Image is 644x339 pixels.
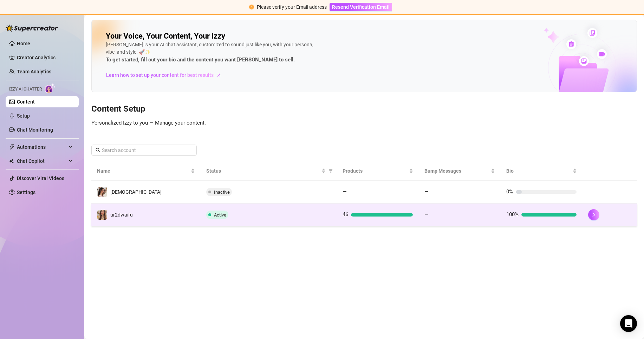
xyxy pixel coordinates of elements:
img: AI Chatter [45,83,56,93]
div: Open Intercom Messenger [620,315,637,332]
span: 100% [506,211,519,218]
span: 0% [506,188,513,195]
th: Products [337,161,419,181]
a: Home [17,41,30,46]
img: ur2dwaifu [97,210,107,220]
span: search [96,148,100,153]
span: Status [206,167,320,175]
img: logo-BBDzfeDw.svg [6,25,58,32]
span: Personalized Izzy to you — Manage your content. [91,120,206,126]
span: [DEMOGRAPHIC_DATA] [110,189,162,195]
th: Name [91,161,201,181]
span: — [424,211,429,218]
span: Bump Messages [424,167,489,175]
th: Bio [501,161,583,181]
span: Automations [17,141,67,153]
span: arrow-right [215,72,222,79]
a: Chat Monitoring [17,127,53,133]
span: ur2dwaifu [110,212,133,218]
a: Content [17,99,35,105]
button: Resend Verification Email [330,3,392,11]
span: right [591,212,596,217]
div: [PERSON_NAME] is your AI chat assistant, customized to sound just like you, with your persona, vi... [106,41,317,64]
span: Active [214,212,226,218]
a: Learn how to set up your content for best results [106,69,227,81]
span: Izzy AI Chatter [9,86,42,93]
img: Goddess [97,187,107,197]
span: exclamation-circle [249,5,254,9]
th: Status [201,161,337,181]
input: Search account [102,146,187,154]
a: Setup [17,113,30,119]
a: Settings [17,190,35,195]
span: filter [328,169,333,173]
span: Learn how to set up your content for best results [106,71,214,79]
th: Bump Messages [419,161,501,181]
span: Name [97,167,189,175]
span: filter [327,166,334,176]
button: right [588,209,599,220]
h2: Your Voice, Your Content, Your Izzy [106,31,225,41]
a: Creator Analytics [17,52,73,63]
span: 46 [343,211,348,218]
div: Please verify your Email address [257,3,327,11]
span: Resend Verification Email [332,4,390,10]
span: Bio [506,167,571,175]
span: Chat Copilot [17,155,67,167]
span: — [424,188,429,195]
span: Products [343,167,408,175]
img: Chat Copilot [9,159,14,164]
a: Team Analytics [17,69,51,74]
a: Discover Viral Videos [17,175,64,181]
span: thunderbolt [9,144,15,150]
strong: To get started, fill out your bio and the content you want [PERSON_NAME] to sell. [106,56,295,63]
span: Inactive [214,190,230,195]
h3: Content Setup [91,104,637,115]
span: — [343,188,347,195]
img: ai-chatter-content-library-cLFOSyPT.png [528,20,637,92]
